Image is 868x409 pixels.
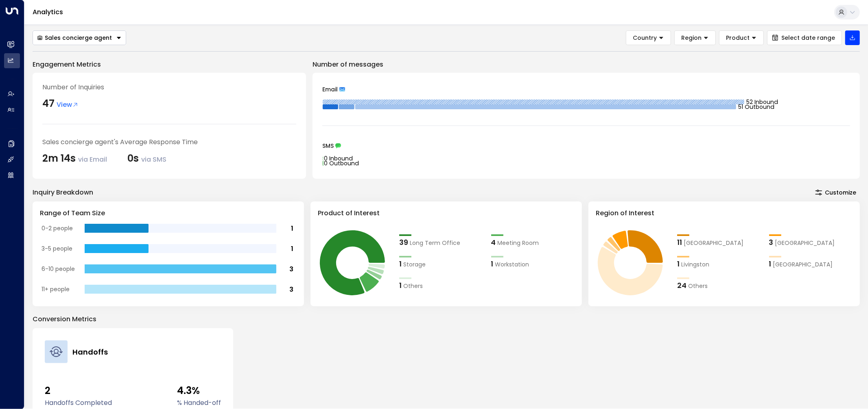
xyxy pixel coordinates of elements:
[45,398,112,408] label: Handoffs Completed
[399,237,483,248] div: 39Long Term Office
[33,60,306,69] p: Engagement Metrics
[127,151,166,166] div: 0s
[403,282,423,290] span: Others
[626,30,671,45] button: Country
[769,258,772,269] div: 1
[177,383,221,398] span: 4.3%
[33,30,126,45] div: Button group with a nested menu
[681,260,709,269] span: Livingston
[491,237,575,248] div: 4Meeting Room
[688,282,708,290] span: Others
[781,35,835,41] span: Select date range
[57,100,79,110] span: View
[746,98,778,106] tspan: 52 Inbound
[773,260,833,269] span: Leicester
[42,245,72,253] tspan: 3-5 people
[633,34,657,41] span: Country
[769,258,853,269] div: 1Leicester
[72,346,108,357] h4: Handoffs
[403,260,426,269] span: Storage
[677,280,761,291] div: 24Others
[42,285,70,293] tspan: 11+ people
[410,239,460,247] span: Long Term Office
[674,30,716,45] button: Region
[289,264,293,274] tspan: 3
[681,34,702,41] span: Region
[322,87,338,92] span: Email
[399,237,408,248] div: 39
[775,239,835,247] span: Manchester
[33,314,860,324] p: Conversion Metrics
[324,159,359,167] tspan: 0 Outbound
[289,285,293,294] tspan: 3
[767,30,842,45] button: Select date range
[42,82,296,92] div: Number of Inquiries
[42,224,73,232] tspan: 0-2 people
[291,244,293,253] tspan: 1
[811,187,860,198] button: Customize
[33,30,126,45] button: Sales concierge agent
[677,258,761,269] div: 1Livingston
[495,260,529,269] span: Workstation
[399,280,402,291] div: 1
[726,34,750,41] span: Product
[40,208,297,218] h3: Range of Team Size
[719,30,764,45] button: Product
[42,137,296,147] div: Sales concierge agent's Average Response Time
[141,155,166,164] span: via SMS
[42,265,75,273] tspan: 6-10 people
[313,60,860,69] p: Number of messages
[677,237,682,248] div: 11
[177,398,221,408] label: % Handed-off
[491,237,496,248] div: 4
[596,208,853,218] h3: Region of Interest
[769,237,774,248] div: 3
[318,208,575,218] h3: Product of Interest
[324,154,353,162] tspan: 0 Inbound
[399,258,402,269] div: 1
[491,258,575,269] div: 1Workstation
[769,237,853,248] div: 3Manchester
[399,258,483,269] div: 1Storage
[738,103,774,111] tspan: 51 Outbound
[399,280,483,291] div: 1Others
[677,258,680,269] div: 1
[78,155,107,164] span: via Email
[33,188,93,197] div: Inquiry Breakdown
[37,34,112,41] div: Sales concierge agent
[42,96,55,111] div: 47
[491,258,494,269] div: 1
[677,280,687,291] div: 24
[42,151,107,166] div: 2m 14s
[291,224,293,233] tspan: 1
[33,7,63,17] a: Analytics
[677,237,761,248] div: 11London
[684,239,743,247] span: London
[322,143,850,149] div: SMS
[45,383,112,398] span: 2
[498,239,539,247] span: Meeting Room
